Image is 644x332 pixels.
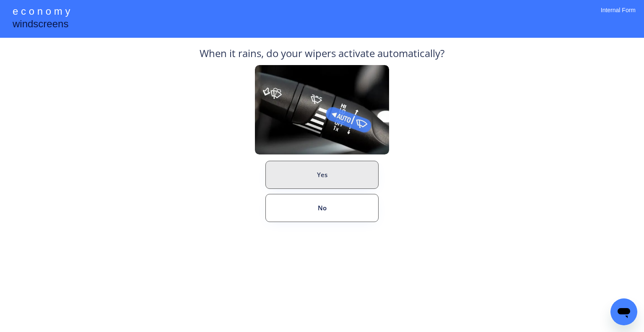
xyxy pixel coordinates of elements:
div: e c o n o m y [13,4,70,20]
div: Internal Form [601,6,636,25]
button: No [265,194,379,222]
button: Yes [265,161,379,189]
iframe: Button to launch messaging window [610,298,637,325]
div: When it rains, do your wipers activate automatically? [200,46,444,65]
img: Rain%20Sensor%20Example.png [255,65,389,154]
div: windscreens [13,17,68,33]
